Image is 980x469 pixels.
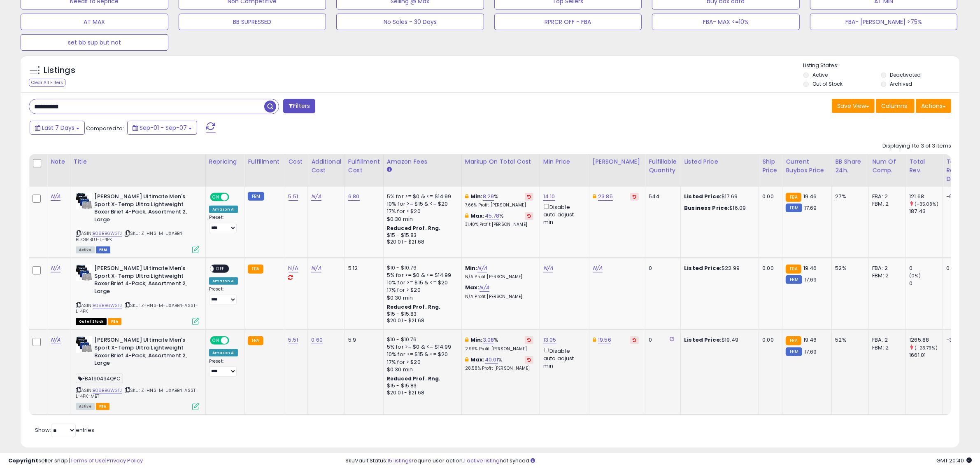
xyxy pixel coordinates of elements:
[465,212,533,227] div: %
[209,349,238,356] div: Amazon AI
[916,99,951,113] button: Actions
[248,336,263,345] small: FBA
[248,265,263,274] small: FBA
[835,336,862,344] div: 52%
[94,265,194,297] b: [PERSON_NAME] Ultimate Men's Sport X-Temp Ultra Lightweight Boxer Brief 4-Pack, Assortment 2, Large
[465,274,533,280] p: N/A Profit [PERSON_NAME]
[387,294,455,302] div: $0.30 min
[593,157,642,166] div: [PERSON_NAME]
[86,124,124,132] span: Compared to:
[543,157,586,166] div: Min Price
[909,336,943,344] div: 1265.88
[909,352,943,359] div: 1661.01
[684,265,752,272] div: $22.99
[909,208,943,215] div: 187.43
[803,192,817,200] span: 19.46
[345,457,972,465] div: SkuVault Status: require user action, not synced.
[348,157,380,175] div: Fulfillment Cost
[470,192,483,200] b: Min:
[684,264,722,272] b: Listed Price:
[872,336,899,344] div: FBA: 2
[786,204,802,212] small: FBM
[835,157,865,175] div: BB Share 24h.
[470,212,485,220] b: Max:
[810,14,958,30] button: FBA- [PERSON_NAME] >75%
[915,345,938,351] small: (-23.79%)
[348,265,377,272] div: 5.12
[289,264,298,272] a: N/A
[464,457,500,464] a: 1 active listing
[786,157,828,175] div: Current Buybox Price
[248,192,264,201] small: FBM
[387,193,455,200] div: 5% for >= $0 & <= $14.99
[543,346,583,370] div: Disable auto adjust min
[76,336,199,409] div: ASIN:
[289,336,298,344] a: 5.51
[762,336,776,344] div: 0.00
[387,366,455,373] div: $0.30 min
[387,239,455,246] div: $20.01 - $21.68
[76,403,95,410] span: All listings currently available for purchase on Amazon
[387,317,455,324] div: $20.01 - $21.68
[248,157,281,166] div: Fulfillment
[872,272,899,279] div: FBM: 2
[485,356,498,364] a: 40.01
[76,318,107,325] span: All listings that are currently out of stock and unavailable for purchase on Amazon
[387,200,455,208] div: 10% for >= $15 & <= $20
[872,200,899,208] div: FBM: 2
[387,351,455,358] div: 10% for >= $15 & <= $20
[483,192,494,201] a: 8.29
[946,193,966,200] div: -65.75
[543,202,583,226] div: Disable auto adjust min
[93,387,122,394] a: B08BB6W3TJ
[465,157,536,166] div: Markup on Total Cost
[209,157,241,166] div: Repricing
[209,215,238,233] div: Preset:
[480,284,489,292] a: N/A
[872,157,902,175] div: Num of Comp.
[76,246,95,253] span: All listings currently available for purchase on Amazon
[211,337,221,344] span: ON
[387,359,455,366] div: 17% for > $20
[348,336,377,344] div: 5.9
[209,277,238,285] div: Amazon AI
[786,275,802,284] small: FBM
[228,194,241,201] span: OFF
[470,356,485,363] b: Max:
[289,192,298,201] a: 5.51
[76,265,199,324] div: ASIN:
[946,336,966,344] div: -395.13
[387,166,392,174] small: Amazon Fees.
[881,102,907,110] span: Columns
[465,222,533,227] p: 31.40% Profit [PERSON_NAME]
[209,206,238,213] div: Amazon AI
[543,264,553,272] a: N/A
[93,230,122,237] a: B08BB6W3TJ
[74,157,202,166] div: Title
[387,279,455,286] div: 10% for >= $15 & <= $20
[684,204,729,212] b: Business Price:
[803,336,817,344] span: 19.46
[387,375,441,382] b: Reduced Prof. Rng.
[8,457,143,465] div: seller snap | |
[936,457,972,464] span: 2025-09-15 20:40 GMT
[76,336,92,353] img: 41X9eqCEivL._SL40_.jpg
[228,337,241,344] span: OFF
[812,80,843,87] label: Out of Stock
[21,34,168,51] button: set bb sup but not
[94,193,194,225] b: [PERSON_NAME] Ultimate Men's Sport X-Temp Ultra Lightweight Boxer Brief 4-Pack, Assortment 2, Large
[649,336,674,344] div: 0
[96,403,110,410] span: FBA
[786,265,801,274] small: FBA
[42,124,74,132] span: Last 7 Days
[684,336,722,344] b: Listed Price:
[872,344,899,352] div: FBM: 2
[909,157,939,175] div: Total Rev.
[465,336,533,352] div: %
[812,71,828,78] label: Active
[387,225,441,232] b: Reduced Prof. Rng.
[387,286,455,294] div: 17% for > $20
[387,457,412,464] a: 15 listings
[786,193,801,202] small: FBA
[51,192,61,201] a: N/A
